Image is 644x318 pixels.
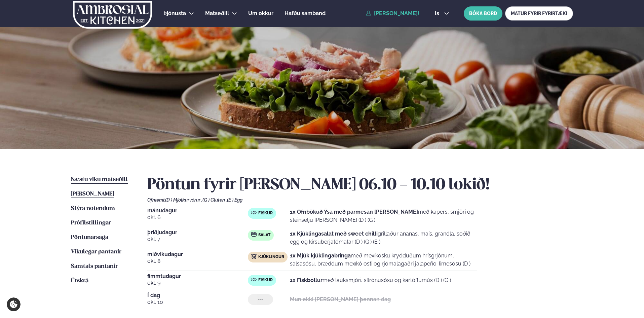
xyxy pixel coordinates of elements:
img: logo [72,1,153,29]
span: okt. 8 [147,257,248,265]
span: --- [258,297,263,302]
span: Prófílstillingar [71,220,111,226]
span: Hafðu samband [285,10,326,16]
span: Næstu viku matseðill [71,177,128,182]
img: fish.svg [251,277,257,282]
span: Fiskur [258,211,273,216]
span: Fiskur [258,278,273,283]
a: MATUR FYRIR FYRIRTÆKI [505,6,573,21]
img: chicken.svg [251,254,257,259]
span: [PERSON_NAME] [71,191,114,197]
a: Cookie settings [7,297,21,311]
span: Útskrá [71,278,88,284]
a: Prófílstillingar [71,219,111,227]
a: [PERSON_NAME]! [366,10,419,16]
span: fimmtudagur [147,274,248,279]
a: Hafðu samband [285,9,326,17]
span: Vikulegar pantanir [71,249,121,255]
a: Útskrá [71,277,88,285]
button: BÓKA BORÐ [464,6,502,21]
span: Salat [258,233,270,238]
span: Matseðill [205,10,229,16]
p: grillaður ananas, maís, granóla, soðið egg og kirsuberjatómatar (D ) (G ) (E ) [290,230,477,246]
strong: 1x Ofnbökuð Ýsa með parmesan [PERSON_NAME] [290,209,418,215]
strong: Mun ekki [PERSON_NAME] þennan dag [290,296,391,303]
span: is [435,11,441,16]
span: miðvikudagur [147,252,248,257]
h2: Pöntun fyrir [PERSON_NAME] 06.10 - 10.10 lokið! [147,176,573,195]
span: (E ) Egg [227,197,242,203]
span: Stýra notendum [71,206,115,211]
span: Kjúklingur [258,254,284,260]
a: Um okkur [248,9,273,17]
img: salad.svg [251,232,257,237]
span: Í dag [147,293,248,298]
span: okt. 10 [147,298,248,306]
span: Samtals pantanir [71,263,118,269]
p: með lauksmjöri, sítrónusósu og kartöflumús (D ) (G ) [290,276,451,284]
span: Þjónusta [163,10,186,16]
a: Samtals pantanir [71,262,118,271]
a: Vikulegar pantanir [71,248,121,256]
span: okt. 9 [147,279,248,287]
a: Þjónusta [163,9,186,17]
span: okt. 6 [147,213,248,221]
span: okt. 7 [147,235,248,243]
span: Pöntunarsaga [71,235,108,240]
span: (G ) Glúten , [202,197,227,203]
img: fish.svg [251,210,257,215]
span: (D ) Mjólkurvörur , [165,197,202,203]
button: is [429,11,455,16]
span: mánudagur [147,208,248,213]
a: Pöntunarsaga [71,234,108,242]
a: Stýra notendum [71,205,115,213]
span: Um okkur [248,10,273,16]
p: með mexíkósku krydduðum hrísgrjónum, salsasósu, bræddum mexíkó osti og rjómalagaðri jalapeño-lime... [290,252,477,268]
a: Matseðill [205,9,229,17]
a: Næstu viku matseðill [71,176,128,184]
strong: 1x Mjúk kjúklingabringa [290,252,351,259]
strong: 1x Fiskbollur [290,277,323,283]
a: [PERSON_NAME] [71,190,114,198]
span: þriðjudagur [147,230,248,235]
strong: 1x Kjúklingasalat með sweet chilli [290,231,378,237]
div: Ofnæmi: [147,197,573,203]
p: með kapers, smjöri og steinselju [PERSON_NAME] (D ) (G ) [290,208,477,224]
